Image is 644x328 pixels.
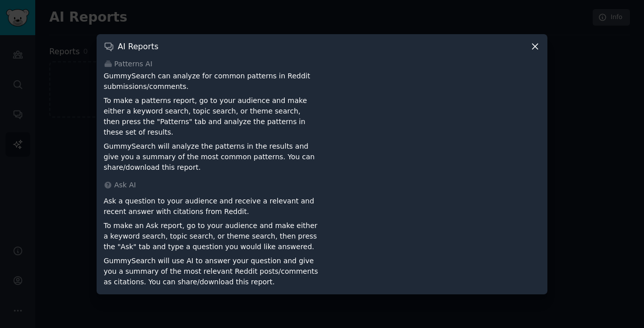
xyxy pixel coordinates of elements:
[104,71,318,92] p: GummySearch can analyze for common patterns in Reddit submissions/comments.
[104,59,540,69] div: Patterns AI
[104,180,540,190] div: Ask AI
[118,41,158,52] h3: AI Reports
[104,221,318,252] p: To make an Ask report, go to your audience and make either a keyword search, topic search, or the...
[326,71,540,161] iframe: YouTube video player
[104,95,318,138] p: To make a patterns report, go to your audience and make either a keyword search, topic search, or...
[104,141,318,173] p: GummySearch will analyze the patterns in the results and give you a summary of the most common pa...
[104,256,318,287] p: GummySearch will use AI to answer your question and give you a summary of the most relevant Reddi...
[104,196,318,217] p: Ask a question to your audience and receive a relevant and recent answer with citations from Reddit.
